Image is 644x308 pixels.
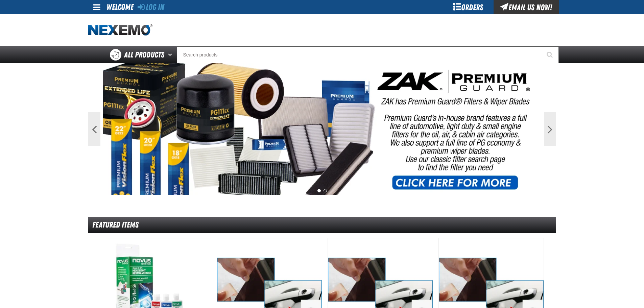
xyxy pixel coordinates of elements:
a: Log In [138,2,164,12]
span: All Products [124,49,164,61]
button: 1 of 2 [317,189,321,192]
button: 2 of 2 [324,189,327,192]
button: Previous [88,112,100,146]
img: PG Filters & Wipers [103,63,541,195]
button: Next [544,112,556,146]
button: Open All Products pages [166,46,177,63]
input: Search [177,46,559,63]
div: Featured Items [88,217,556,233]
button: Start Searching [542,46,559,63]
img: Nexemo logo [88,24,152,36]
